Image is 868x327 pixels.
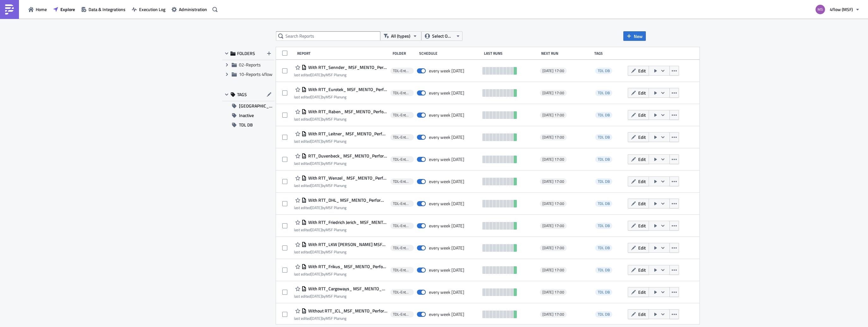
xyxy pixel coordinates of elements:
[623,31,646,41] button: New
[393,290,411,295] span: TDL-Entwicklung
[595,245,612,251] span: TDL DB
[380,31,421,41] button: All (types)
[393,179,411,184] span: TDL-Entwicklung
[628,309,649,319] button: Edit
[598,289,610,295] span: TDL DB
[297,51,390,56] div: Report
[598,245,610,251] span: TDL DB
[78,4,129,14] button: Data & Integrations
[595,289,612,295] span: TDL DB
[237,51,255,56] span: FOLDERS
[393,135,411,140] span: TDL-Entwicklung
[222,111,274,120] button: Inactive
[429,201,464,207] div: every week on Wednesday
[393,223,411,228] span: TDL-Entwicklung
[429,90,464,96] div: every week on Wednesday
[276,31,380,41] input: Search Reports
[239,61,261,68] span: 02-Reports
[638,112,646,118] span: Edit
[542,90,564,96] span: [DATE] 17:00
[638,67,646,74] span: Edit
[179,6,207,13] span: Administration
[638,311,646,318] span: Edit
[484,51,538,56] div: Last Runs
[294,139,387,144] div: last edited by MSF Planung
[294,272,387,276] div: last edited by MSF Planung
[222,101,274,111] button: [GEOGRAPHIC_DATA]
[812,3,863,16] button: 4flow (MSF)
[638,244,646,251] span: Edit
[4,4,15,15] img: PushMetrics
[307,153,387,159] span: RTT_Duvenbeck_ MSF_MENTO_Performance Dashboard Carrier_1.1
[638,267,646,273] span: Edit
[598,134,610,140] span: TDL DB
[595,156,612,163] span: TDL DB
[541,51,591,56] div: Next Run
[129,4,168,14] button: Execution Log
[594,51,625,56] div: Tags
[307,87,387,92] span: With RTT_Eurotek_ MSF_MENTO_Performance Dashboard Carrier_1.1
[307,219,387,225] span: With RTT_Friedrich Jerich_ MSF_MENTO_Performance Dashboard Carrier_1.1
[393,90,411,96] span: TDL-Entwicklung
[429,289,464,295] div: every week on Wednesday
[307,286,387,292] span: With RTT_Cargoways_ MSF_MENTO_Performance Dashboard Carrier_1.1
[311,160,322,166] time: 2025-08-27T13:21:45Z
[307,131,387,137] span: With RTT_Leitner_ MSF_MENTO_Performance Dashboard Carrier_1.1
[294,227,387,232] div: last edited by MSF Planung
[598,90,610,96] span: TDL DB
[89,6,125,13] span: Data & Integrations
[168,4,210,14] button: Administration
[628,287,649,297] button: Edit
[595,178,612,185] span: TDL DB
[294,95,387,99] div: last edited by MSF Planung
[638,89,646,96] span: Edit
[595,267,612,273] span: TDL DB
[638,200,646,207] span: Edit
[307,109,387,114] span: With RTT_Raben_ MSF_MENTO_Performance Dashboard Carrier_1.1
[429,245,464,251] div: every week on Wednesday
[542,312,564,317] span: [DATE] 17:00
[638,178,646,185] span: Edit
[638,156,646,163] span: Edit
[628,110,649,120] button: Edit
[311,72,322,78] time: 2025-08-27T13:32:22Z
[542,268,564,273] span: [DATE] 17:00
[311,271,322,277] time: 2025-08-27T12:52:57Z
[598,223,610,229] span: TDL DB
[294,183,387,188] div: last edited by MSF Planung
[628,199,649,208] button: Edit
[595,68,612,74] span: TDL DB
[307,242,387,247] span: With RTT_LKW Walter_ MSF_MENTO_Performance Dashboard Carrier_1.1
[139,6,165,13] span: Execution Log
[419,51,481,56] div: Schedule
[830,6,853,13] span: 4flow (MSF)
[239,101,274,111] span: [GEOGRAPHIC_DATA]
[542,68,564,73] span: [DATE] 17:00
[598,68,610,74] span: TDL DB
[628,88,649,98] button: Edit
[25,4,50,14] button: Home
[311,116,322,122] time: 2025-08-27T13:25:50Z
[36,6,47,13] span: Home
[429,179,464,184] div: every week on Wednesday
[628,66,649,76] button: Edit
[595,223,612,229] span: TDL DB
[595,112,612,118] span: TDL DB
[294,205,387,210] div: last edited by MSF Planung
[50,4,78,14] a: Explore
[393,201,411,206] span: TDL-Entwicklung
[628,221,649,231] button: Edit
[311,182,322,188] time: 2025-08-27T13:13:29Z
[294,72,387,77] div: last edited by MSF Planung
[595,90,612,96] span: TDL DB
[598,311,610,317] span: TDL DB
[294,117,387,121] div: last edited by MSF Planung
[311,205,322,211] time: 2025-08-27T13:08:39Z
[598,201,610,207] span: TDL DB
[628,154,649,164] button: Edit
[542,157,564,162] span: [DATE] 17:00
[239,120,253,130] span: TDL DB
[542,290,564,295] span: [DATE] 17:00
